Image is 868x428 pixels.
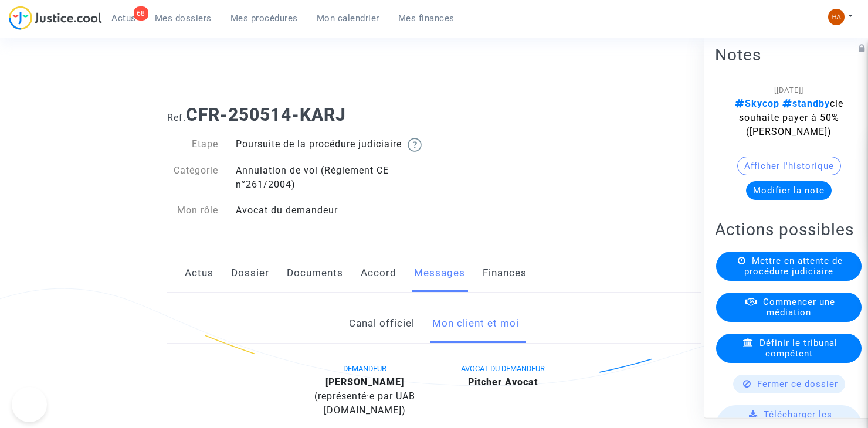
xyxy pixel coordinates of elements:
a: Messages [414,254,465,293]
a: Documents [287,254,343,293]
span: Actus [111,13,136,23]
span: Mes dossiers [155,13,212,23]
span: [[DATE]] [774,86,803,94]
a: Finances [483,254,527,293]
div: Catégorie [158,164,228,192]
a: Dossier [231,254,269,293]
a: Canal officiel [349,304,415,343]
h2: Actions possibles [715,219,863,240]
iframe: Help Scout Beacon - Open [12,387,47,422]
span: Mon calendrier [317,13,379,23]
span: cie souhaite payer à 50% ([PERSON_NAME]) [735,98,843,137]
div: Annulation de vol (Règlement CE n°261/2004) [227,164,434,192]
img: jc-logo.svg [9,6,102,30]
div: 68 [134,6,148,21]
span: AVOCAT DU DEMANDEUR [461,364,545,373]
span: Mes procédures [230,13,298,23]
div: Poursuite de la procédure judiciaire [227,137,434,152]
a: Actus [185,254,213,293]
span: Fermer ce dossier [757,379,838,389]
div: Mon rôle [158,203,228,218]
button: Modifier la note [746,181,832,200]
b: CFR-250514-KARJ [186,104,346,125]
b: [PERSON_NAME] [325,376,404,388]
span: Mettre en attente de procédure judiciaire [744,256,843,277]
div: Etape [158,137,228,152]
span: (représenté·e par UAB [DOMAIN_NAME]) [314,390,415,416]
h2: Notes [715,45,863,65]
span: standby [779,98,830,109]
span: Commencer une médiation [763,297,835,318]
span: Ref. [167,112,186,123]
span: Mes finances [398,13,455,23]
a: Mon client et moi [432,304,519,343]
img: help.svg [408,138,422,152]
b: Pitcher Avocat [468,376,538,388]
span: Définir le tribunal compétent [759,338,838,359]
div: Avocat du demandeur [227,203,434,218]
a: Accord [361,254,396,293]
span: Skycop [735,98,779,109]
span: DEMANDEUR [343,364,386,373]
img: ded1cc776adf1572996fd1eb160d6406 [828,9,845,25]
button: Afficher l'historique [737,157,841,175]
